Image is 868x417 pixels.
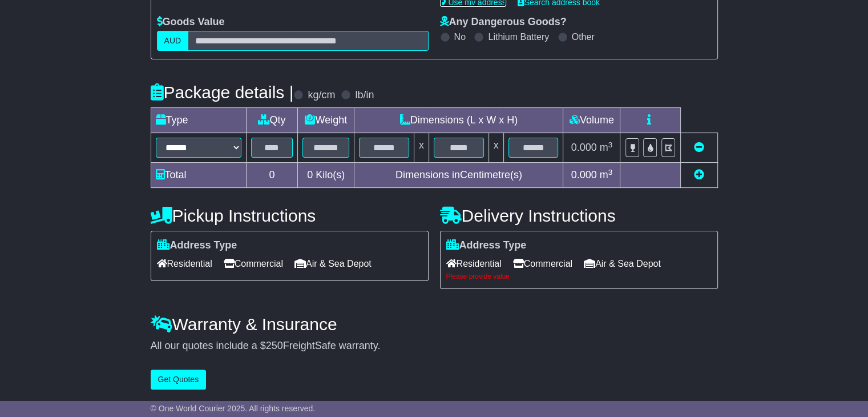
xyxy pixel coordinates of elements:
td: 0 [246,163,298,188]
td: Dimensions (L x W x H) [354,108,563,133]
a: Add new item [694,169,704,181]
h4: Warranty & Insurance [151,315,718,334]
span: Commercial [224,255,283,272]
sup: 3 [608,168,613,177]
td: x [414,133,429,163]
span: 0.000 [571,142,597,153]
span: m [600,169,613,181]
span: Residential [446,255,502,272]
td: Kilo(s) [298,163,354,188]
td: Volume [563,108,620,133]
span: Air & Sea Depot [584,255,661,272]
td: Type [151,108,246,133]
h4: Pickup Instructions [151,206,429,225]
div: Please provide value [446,272,712,280]
span: Air & Sea Depot [294,255,372,272]
span: Residential [157,255,212,272]
label: Any Dangerous Goods? [440,16,567,29]
label: Other [572,31,595,42]
label: kg/cm [308,89,335,102]
label: Address Type [446,239,527,252]
td: Total [151,163,246,188]
button: Get Quotes [151,370,207,390]
span: 0.000 [571,169,597,181]
a: Remove this item [694,142,704,153]
div: All our quotes include a $ FreightSafe warranty. [151,340,718,352]
td: x [488,133,503,163]
label: Address Type [157,239,237,252]
td: Qty [246,108,298,133]
label: Goods Value [157,16,225,29]
h4: Delivery Instructions [440,206,718,225]
sup: 3 [608,141,613,149]
h4: Package details | [151,83,294,102]
span: m [600,142,613,153]
label: AUD [157,31,189,51]
label: No [454,31,466,42]
td: Dimensions in Centimetre(s) [354,163,563,188]
label: Lithium Battery [488,31,549,42]
span: © One World Courier 2025. All rights reserved. [151,404,316,413]
td: Weight [298,108,354,133]
span: 0 [307,169,313,181]
label: lb/in [355,89,374,102]
span: Commercial [513,255,572,272]
span: 250 [266,340,283,351]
